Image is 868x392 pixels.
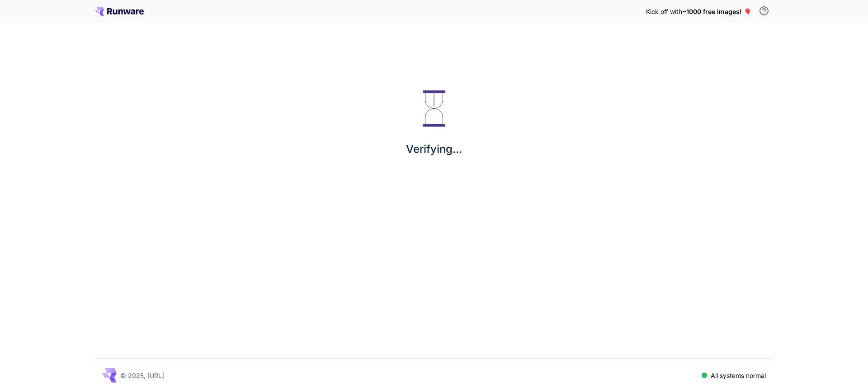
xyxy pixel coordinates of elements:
p: Verifying... [406,141,462,157]
button: In order to qualify for free credit, you need to sign up with a business email address and click ... [755,2,773,20]
p: All systems normal [711,371,766,380]
p: © 2025, [URL] [120,371,164,380]
span: ~1000 free images! 🎈 [682,8,751,15]
span: Kick off with [646,8,682,15]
